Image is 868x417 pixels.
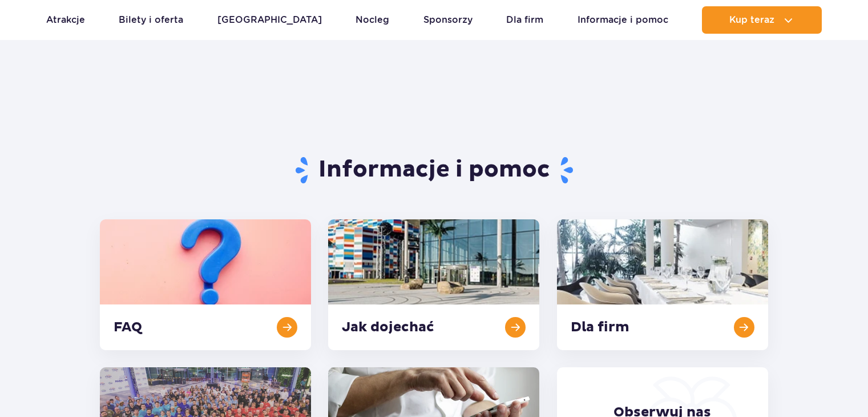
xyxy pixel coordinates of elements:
a: Atrakcje [46,6,85,34]
a: Informacje i pomoc [578,6,668,34]
a: Nocleg [356,6,389,34]
a: [GEOGRAPHIC_DATA] [217,6,322,34]
a: Sponsorzy [423,6,473,34]
h1: Informacje i pomoc [100,155,768,185]
button: Kup teraz [702,6,822,34]
span: Kup teraz [729,15,774,25]
a: Bilety i oferta [119,6,183,34]
a: Dla firm [506,6,543,34]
